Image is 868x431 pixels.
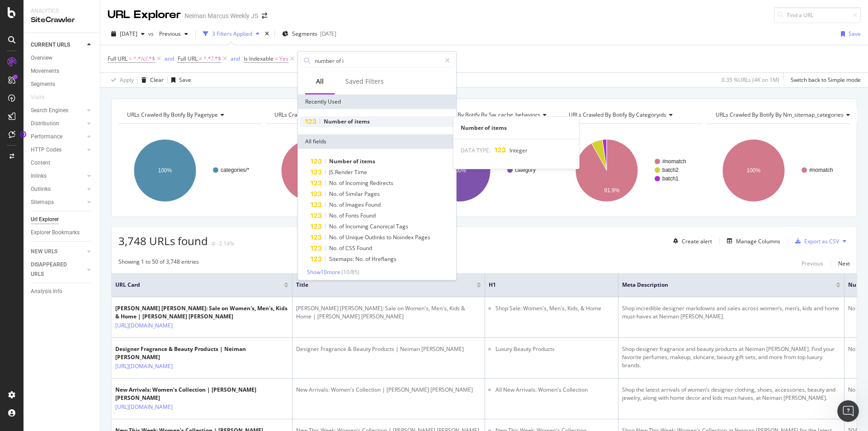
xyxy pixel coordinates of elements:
[324,118,348,125] span: Number
[365,255,372,263] span: of
[212,242,215,245] img: Equal
[339,244,345,252] span: of
[115,403,173,412] a: [URL][DOMAIN_NAME]
[31,145,85,155] a: HTTP Codes
[127,111,218,118] span: URLs Crawled By Botify By pagetype
[387,233,393,241] span: to
[274,111,382,118] span: URLs Crawled By Botify By custom_holiday
[158,167,172,174] text: 100%
[179,76,191,84] div: Save
[120,76,134,84] div: Apply
[360,212,376,219] span: Found
[345,201,365,208] span: Images
[329,233,339,241] span: No.
[622,281,822,289] span: Meta Description
[838,260,850,267] div: Next
[31,158,94,168] a: Content
[804,237,839,245] div: Export as CSV
[413,131,554,210] svg: A chart.
[364,190,380,198] span: Pages
[809,167,833,173] text: #nomatch
[453,124,579,132] div: Number of items
[129,55,132,62] span: =
[747,167,761,174] text: 100%
[31,66,94,76] a: Movements
[329,244,339,252] span: No.
[320,30,336,38] div: [DATE]
[296,281,463,289] span: Title
[461,147,491,154] span: DATA TYPE:
[31,287,62,296] div: Analysis Info
[199,55,202,62] span: ≠
[165,54,174,63] button: and
[31,119,85,128] a: Distribution
[339,223,345,230] span: of
[345,244,357,252] span: CSS
[716,111,844,118] span: URLs Crawled By Botify By nm_sitemap_categories
[31,228,80,237] div: Explorer Bookmarks
[31,171,85,181] a: Inlinks
[31,215,94,224] a: Url Explorer
[118,258,199,269] div: Showing 1 to 50 of 3,748 entries
[31,260,85,279] a: DISAPPEARED URLS
[722,76,779,84] div: 0.35 % URLs ( 4K on 1M )
[31,260,76,279] div: DISAPPEARED URLS
[31,15,93,25] div: SiteCrawler
[329,168,335,176] span: JS
[622,386,840,402] div: Shop the latest arrivals of women’s designer clothing, shoes, accessories, beauty and jewelry, al...
[316,77,324,86] div: All
[353,157,360,165] span: of
[802,260,823,267] div: Previous
[509,147,528,154] span: Integer
[31,228,94,237] a: Explorer Bookmarks
[314,54,441,67] input: Search by field name
[31,145,61,155] div: HTTP Codes
[307,268,340,276] span: Show 10 more
[31,198,85,207] a: Sitemaps
[148,30,156,38] span: vs
[837,400,859,422] iframe: Intercom live chat
[787,73,861,87] button: Switch back to Simple mode
[662,167,679,173] text: batch2
[345,223,370,230] span: Incoming
[682,237,712,245] div: Create alert
[329,201,339,208] span: No.
[707,131,849,210] svg: A chart.
[567,108,695,122] h4: URLs Crawled By Botify By categoryids
[838,258,850,269] button: Next
[273,108,401,122] h4: URLs Crawled By Botify By custom_holiday
[115,345,288,361] div: Designer Fragrance & Beauty Products | Neiman [PERSON_NAME]
[515,167,536,173] text: category
[420,108,554,122] h4: URLs Crawled By Botify By sw_cache_behaviors
[31,106,68,115] div: Search Engines
[662,158,686,165] text: #nomatch
[339,233,345,241] span: of
[354,168,367,176] span: Time
[31,93,44,102] div: Visits
[31,287,94,296] a: Analysis Info
[345,179,370,187] span: Incoming
[849,30,861,38] div: Save
[736,237,780,245] div: Manage Columns
[115,321,173,330] a: [URL][DOMAIN_NAME]
[415,233,430,241] span: Pages
[31,40,70,50] div: CURRENT URLS
[19,130,27,138] div: Tooltip anchor
[217,240,234,247] div: -2.14%
[31,132,85,142] a: Performance
[335,168,354,176] span: Render
[622,304,840,321] div: Shop incredible designer markdowns and sales across women’s, men’s, kids and home must-haves at N...
[108,27,148,41] button: [DATE]
[31,80,55,89] div: Segments
[292,30,317,38] span: Segments
[156,30,181,38] span: Previous
[296,386,481,394] div: New Arrivals: Women's Collection | [PERSON_NAME] [PERSON_NAME]
[31,185,85,194] a: Outlinks
[266,131,407,210] svg: A chart.
[31,40,85,50] a: CURRENT URLS
[296,304,481,321] div: [PERSON_NAME] [PERSON_NAME]: Sale on Women's, Men's, Kids & Home | [PERSON_NAME] [PERSON_NAME]
[118,131,260,210] svg: A chart.
[244,55,274,62] span: Is Indexable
